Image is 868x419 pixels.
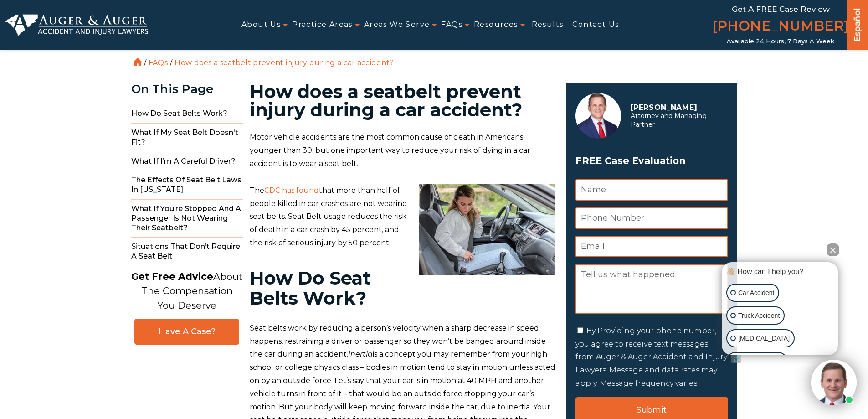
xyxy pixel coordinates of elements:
a: Contact Us [572,15,619,35]
a: Have A Case? [134,319,239,345]
a: Open intaker chat [731,355,741,363]
p: Motor vehicle accidents are the most common cause of death in Americans younger than 30, but one ... [250,131,555,170]
strong: Get Free Advice [131,271,213,282]
input: Phone Number [575,207,728,229]
span: Available 24 Hours, 7 Days a Week [727,38,834,45]
a: FAQs [149,58,168,67]
input: Email [575,236,728,257]
div: On This Page [131,83,243,96]
div: 👋🏼 How can I help you? [724,267,836,277]
img: Intaker widget Avatar [811,360,857,405]
span: What If My Seat Belt Doesn't Fit? [131,124,243,152]
p: [MEDICAL_DATA] [738,333,790,344]
p: The that more than half of people killed in car crashes are not wearing seat belts. Seat Belt usa... [250,184,555,250]
img: Herbert Auger [575,93,621,139]
span: Situations That Don’t Require A Seat Belt [131,238,243,266]
a: Resources [474,15,518,35]
li: How does a seatbelt prevent injury during a car accident? [172,58,396,67]
img: Auger & Auger Accident and Injury Lawyers Logo [5,14,148,36]
a: Practice Areas [292,15,353,35]
a: Home [134,58,142,66]
a: FAQs [441,15,462,35]
p: Car Accident [738,287,774,299]
span: Get a FREE Case Review [732,5,830,14]
a: CDC has found [264,186,319,195]
label: By Providing your phone number, you agree to receive text messages from Auger & Auger Accident an... [575,326,727,388]
em: Inertia [348,350,373,358]
a: Areas We Serve [364,15,430,35]
h1: How does a seatbelt prevent injury during a car accident? [250,83,555,119]
p: About The Compensation You Deserve [131,269,242,313]
a: [PHONE_NUMBER] [712,16,849,38]
span: How Do Seat Belts Work? [131,104,243,124]
a: Results [532,15,564,35]
span: Have A Case? [144,326,230,337]
span: FREE Case Evaluation [575,152,728,170]
p: Truck Accident [738,310,780,321]
span: Attorney and Managing Partner [631,112,723,129]
input: Name [575,179,728,201]
img: woman wearing a seatbelt [419,184,555,275]
span: The Effects of Seat Belt Laws In [US_STATE] [131,171,243,200]
button: Close Intaker Chat Widget [827,243,839,256]
span: What If You’re Stopped And A Passenger Is Not Wearing Their Seatbelt? [131,200,243,238]
p: [PERSON_NAME] [631,103,723,112]
strong: How Do Seat Belts Work? [250,267,371,309]
span: What If I’m A Careful Driver? [131,152,243,171]
a: About Us [241,15,281,35]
